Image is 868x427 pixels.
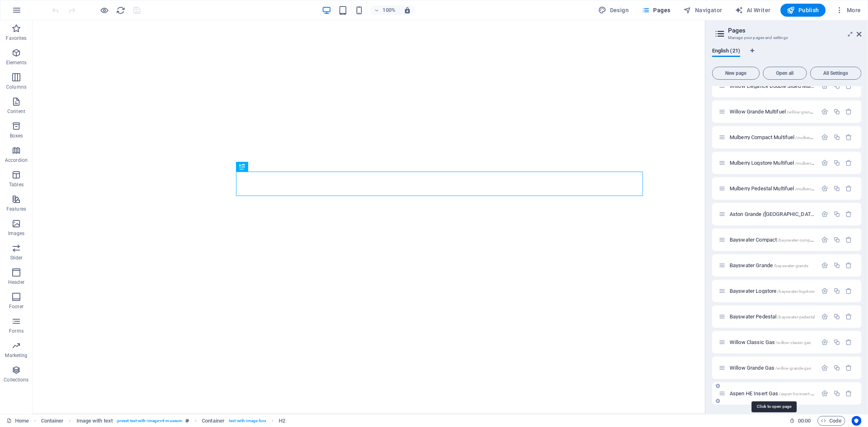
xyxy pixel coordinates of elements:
div: Willow Grande Multifuel/willow-grande-multifuel [727,109,818,114]
span: Click to select. Double-click to edit [202,416,225,426]
div: Duplicate [833,236,840,243]
div: Duplicate [833,339,840,346]
span: Code [821,416,842,426]
div: Duplicate [833,211,840,218]
span: /mulberry-compact-multifuel [796,135,848,140]
span: English (21) [712,46,740,57]
span: Click to open page [730,237,816,243]
span: Click to select. Double-click to edit [279,416,285,426]
div: Remove [846,313,853,320]
div: Settings [822,288,829,294]
div: Duplicate [833,364,840,371]
div: Settings [822,185,829,192]
div: Bayswater Logstore/bayswater-logstore [727,288,818,294]
div: Bayswater Compact/bayswater-compact [727,237,818,242]
span: Click to open page [730,109,832,115]
button: Open all [763,67,807,80]
button: Navigator [680,4,726,17]
div: Remove [846,262,853,269]
button: New page [712,67,760,80]
p: Elements [6,59,27,66]
div: Settings [822,83,829,89]
h6: Session time [789,416,811,426]
span: Design [599,6,629,14]
span: Navigator [684,6,722,14]
div: Remove [846,390,853,397]
button: More [832,4,864,17]
div: Remove [846,108,853,115]
div: Duplicate [833,313,840,320]
div: Remove [846,134,853,141]
button: Pages [638,4,673,17]
div: Duplicate [833,108,840,115]
button: reload [116,5,126,15]
span: Click to open page [730,134,848,140]
button: AI Writer [732,4,774,17]
div: Mulberry Pedestal Multifuel/mulberry-pedestal-multifuel [727,186,818,191]
div: Settings [822,134,829,141]
div: Settings [822,262,829,269]
button: 100% [370,5,399,15]
div: Remove [846,364,853,371]
div: Duplicate [833,134,840,141]
span: Open all [767,71,803,76]
span: Click to select. Double-click to edit [77,416,113,426]
span: Click to open page [730,288,814,294]
p: Accordion [5,157,28,163]
div: Bayswater Grande/bayswater-grande [727,263,818,268]
div: Remove [846,236,853,243]
p: Features [7,206,26,212]
div: Design (Ctrl+Alt+Y) [595,4,632,17]
button: Design [595,4,632,17]
span: Click to select. Double-click to edit [41,416,64,426]
button: Publish [781,4,826,17]
span: /willow-grande-multifuel [787,110,831,114]
span: Click to open page [730,339,811,345]
div: Duplicate [833,83,840,89]
div: Settings [822,313,829,320]
span: /bayswater-compact [778,238,816,242]
span: Click to open page [730,262,809,268]
div: Duplicate [833,262,840,269]
div: Aspen HE Insert Gas/aspen-he-insert-gas [727,391,818,396]
div: Language Tabs [712,48,861,63]
span: Click to open page [730,160,847,166]
span: 00 00 [798,416,811,426]
div: Settings [822,236,829,243]
button: All Settings [810,67,861,80]
span: /willow-grande-gas [776,366,811,370]
p: Marketing [5,352,27,359]
a: Click to cancel selection. Double-click to open Pages [7,416,29,426]
span: /aspen-he-insert-gas [779,392,818,396]
div: Willow Elegance Double Sided Multifuel [727,83,818,89]
span: Publish [787,6,819,14]
span: /bayswater-logstore [778,289,815,294]
div: Remove [846,185,853,192]
div: Remove [846,211,853,218]
div: Settings [822,339,829,346]
p: Forms [9,328,24,334]
button: Usercentrics [852,416,861,426]
span: Aspen HE Insert Gas [730,390,817,396]
span: Click to open page [730,314,815,320]
span: Click to open page [730,211,853,217]
span: /bayswater-grande [774,264,808,268]
span: /willow-classic-gas [776,340,811,345]
div: Duplicate [833,185,840,192]
i: On resize automatically adjust zoom level to fit chosen device. [404,7,411,14]
div: Duplicate [833,159,840,166]
div: Remove [846,339,853,346]
div: Willow Grande Gas/willow-grande-gas [727,365,818,370]
div: Remove [846,83,853,89]
span: /bayswater-pedestal [778,315,815,319]
span: Click to open page [730,365,811,371]
div: Remove [846,159,853,166]
div: Settings [822,211,829,218]
span: Click to open page [730,185,847,192]
span: /mulberry-pedestal-multifuel [795,187,847,191]
nav: breadcrumb [41,416,286,426]
div: Remove [846,288,853,294]
p: Collections [4,377,28,383]
span: More [835,6,861,14]
button: Code [818,416,845,426]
